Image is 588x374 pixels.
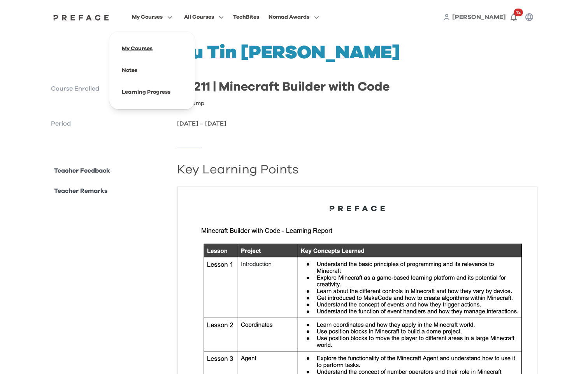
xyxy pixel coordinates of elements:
[51,119,171,128] p: Period
[182,12,226,22] button: All Courses
[177,44,537,62] h1: Ou Tin [PERSON_NAME]
[122,89,170,95] a: Learning Progress
[452,12,506,22] a: [PERSON_NAME]
[506,9,521,25] button: 12
[177,81,537,93] h2: DE211 | Minecraft Builder with Code
[54,166,110,175] p: Teacher Feedback
[269,12,309,22] span: Nomad Awards
[51,14,111,21] img: Preface Logo
[132,12,163,22] span: My Courses
[514,9,523,16] span: 12
[122,46,153,51] a: My Courses
[51,14,111,20] a: Preface Logo
[233,12,259,22] div: TechBites
[51,84,171,93] p: Course Enrolled
[266,12,321,22] button: Nomad Awards
[177,119,537,128] p: [DATE] – [DATE]
[452,14,506,20] span: [PERSON_NAME]
[122,68,137,73] a: Notes
[54,186,107,196] p: Teacher Remarks
[130,12,175,22] button: My Courses
[177,166,537,174] h2: Key Learning Points
[184,12,214,22] span: All Courses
